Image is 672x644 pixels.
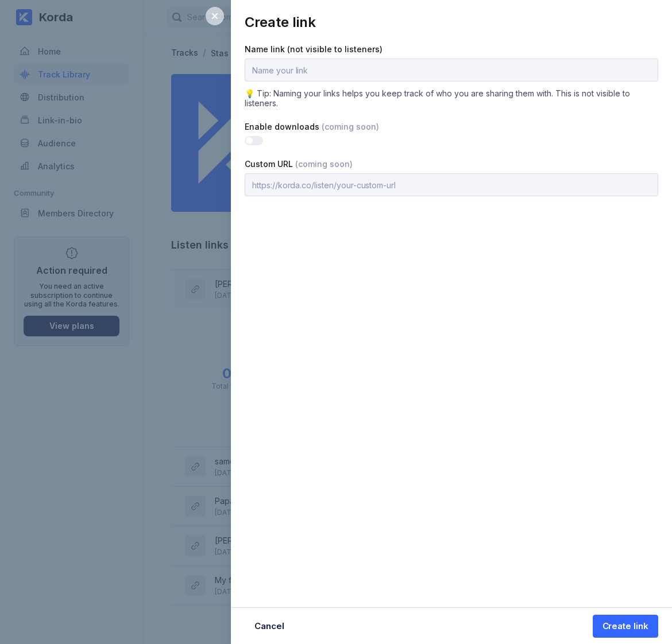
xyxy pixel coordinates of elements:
input: https://korda.co/listen/your-custom-url [245,173,658,196]
button: Cancel [245,615,294,638]
div: Cancel [254,620,284,632]
div: Create link [603,620,648,632]
input: Name your link [245,59,658,82]
div: Enable downloads [245,122,658,131]
div: 💡 Tip: Naming your links helps you keep track of who you are sharing them with. This is not visib... [245,88,658,108]
div: Custom URL [245,159,658,169]
div: Create link [245,14,658,30]
span: (coming soon) [295,159,353,169]
span: (coming soon) [322,122,379,131]
div: Name link (not visible to listeners) [245,44,658,54]
button: Create link [593,615,658,638]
